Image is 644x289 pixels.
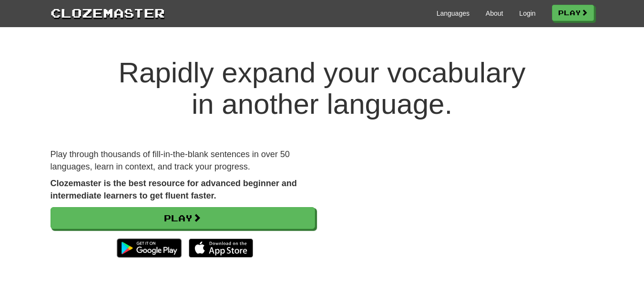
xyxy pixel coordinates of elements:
img: Download_on_the_App_Store_Badge_US-UK_135x40-25178aeef6eb6b83b96f5f2d004eda3bffbb37122de64afbaef7... [189,239,253,258]
a: About [486,9,503,18]
a: Login [519,9,535,18]
a: Play [552,5,594,21]
a: Languages [437,9,470,18]
strong: Clozemaster is the best resource for advanced beginner and intermediate learners to get fluent fa... [51,179,297,200]
p: Play through thousands of fill-in-the-blank sentences in over 50 languages, learn in context, and... [51,149,315,173]
a: Play [51,207,315,229]
img: Get it on Google Play [112,234,186,262]
a: Clozemaster [51,4,165,21]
